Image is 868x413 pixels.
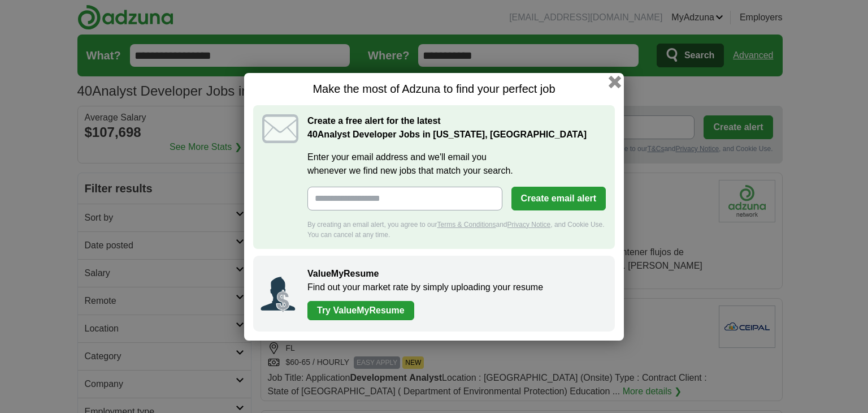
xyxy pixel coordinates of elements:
[437,221,496,229] a: Terms & Conditions
[507,221,551,229] a: Privacy Notice
[307,114,606,141] h2: Create a free alert for the latest
[307,128,318,141] span: 40
[511,187,606,210] button: Create email alert
[307,150,606,178] label: Enter your email address and we'll email you whenever we find new jobs that match your search.
[262,114,298,143] img: icon_email.svg
[307,281,604,294] p: Find out your market rate by simply uploading your resume
[253,82,615,96] h1: Make the most of Adzuna to find your perfect job
[307,301,414,320] a: Try ValueMyResume
[307,130,587,139] strong: Analyst Developer Jobs in [US_STATE], [GEOGRAPHIC_DATA]
[307,220,606,240] div: By creating an email alert, you agree to our and , and Cookie Use. You can cancel at any time.
[307,267,604,281] h2: ValueMyResume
